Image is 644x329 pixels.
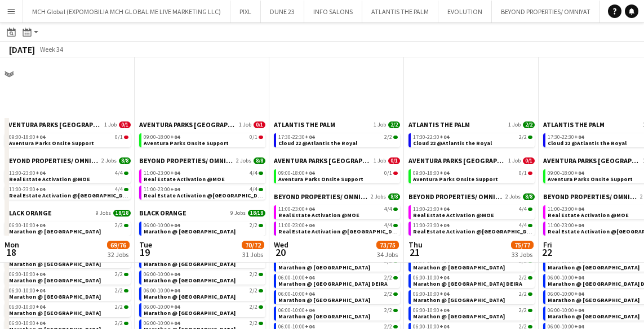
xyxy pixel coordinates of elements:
a: 11:00-23:00+044/4Real Estate Activation @[GEOGRAPHIC_DATA] [9,186,128,199]
span: BLACK ORANGE [5,209,52,217]
span: 2/2 [519,259,527,264]
button: INFO SALONS [304,1,362,22]
a: 06:00-10:00+042/2Marathon @ [GEOGRAPHIC_DATA] [144,303,263,316]
span: 2/2 [250,288,257,294]
a: BEYOND PROPERTIES/ OMNIYAT2 Jobs8/8 [408,192,535,201]
span: Cloud 22 @Atlantis the Royal [278,139,357,147]
div: BEYOND PROPERTIES/ OMNIYAT2 Jobs8/811:00-23:00+044/4Real Estate Activation @MOE11:00-23:00+044/4R... [274,192,400,245]
a: AVENTURA PARKS [GEOGRAPHIC_DATA]1 Job0/1 [139,120,265,129]
span: 2/2 [259,305,263,309]
span: 06:00-10:00 [9,288,45,294]
span: +04 [35,169,45,177]
a: 11:00-23:00+044/4Real Estate Activation @[GEOGRAPHIC_DATA] [144,186,263,199]
span: Aventura Parks Onsite Support [9,139,94,147]
span: 2/2 [259,322,263,325]
a: 06:00-10:00+042/2Marathon @ [GEOGRAPHIC_DATA] [278,307,398,319]
span: Marathon @ CITY CENTRE DEIRA [413,280,522,287]
span: 2/2 [115,321,123,326]
span: 4/4 [384,206,392,212]
span: 06:00-10:00 [9,304,45,310]
span: 8/8 [523,193,535,200]
span: Marathon @ FESTIVAL CITY MALL [9,260,101,268]
div: ATLANTIS THE PALM1 Job2/217:30-22:30+042/2Cloud 22 @Atlantis the Royal [274,120,400,156]
a: BEYOND PROPERTIES/ OMNIYAT2 Jobs8/8 [5,156,131,165]
a: 06:00-10:00+042/2Marathon @ [GEOGRAPHIC_DATA] [9,222,128,235]
span: 06:00-10:00 [9,321,45,326]
a: 06:00-10:00+042/2Marathon @ [GEOGRAPHIC_DATA] [9,271,128,283]
span: 4/4 [528,208,532,211]
div: BEYOND PROPERTIES/ OMNIYAT2 Jobs8/811:00-23:00+044/4Real Estate Activation @MOE11:00-23:00+044/4R... [408,192,535,245]
span: Cloud 22 @Atlantis the Royal [548,139,627,147]
a: 06:00-10:00+042/2Marathon @ [GEOGRAPHIC_DATA] DEIRA [278,274,398,287]
span: 11:00-23:00 [9,187,45,192]
a: BLACK ORANGE9 Jobs18/18 [5,209,131,217]
a: ATLANTIS THE PALM1 Job2/2 [408,120,535,129]
span: 4/4 [124,188,128,191]
span: 0/1 [384,170,392,176]
span: 17:30-22:30 [278,134,314,140]
div: BEYOND PROPERTIES/ OMNIYAT2 Jobs8/811:00-23:00+044/4Real Estate Activation @MOE11:00-23:00+044/4R... [139,156,265,209]
span: 06:00-10:00 [278,308,314,313]
span: 4/4 [115,187,123,192]
span: 0/1 [528,172,532,175]
span: 06:00-10:00 [413,308,449,313]
span: 4/4 [393,224,398,227]
span: 9 Jobs [230,210,246,217]
span: Real Estate Activation @MOE [413,211,494,219]
span: +04 [305,205,314,213]
span: Marathon @ DUBAI HILLS MALL [278,264,370,271]
span: 2/2 [384,275,392,281]
a: 11:00-23:00+044/4Real Estate Activation @[GEOGRAPHIC_DATA] [413,222,532,235]
span: +04 [35,303,45,310]
span: Marathon @ DUBAI HILLS MALL [9,228,101,235]
span: 1 Job [239,121,251,128]
span: +04 [35,222,45,229]
span: 06:00-10:00 [548,308,584,313]
span: 2/2 [124,305,128,309]
span: 06:00-10:00 [9,223,45,228]
span: 11:00-23:00 [9,170,45,176]
a: 06:00-10:00+042/2Marathon @ [GEOGRAPHIC_DATA] [413,258,532,271]
span: 2/2 [259,224,263,227]
span: ATLANTIS THE PALM [408,120,470,129]
span: 11:00-23:00 [278,206,314,212]
span: 11:00-23:00 [144,170,180,176]
span: AVENTURA PARKS DUBAI [543,156,641,165]
span: 2/2 [115,304,123,310]
span: Marathon @ FESTIVAL PLAZA [278,313,370,320]
span: BEYOND PROPERTIES/ OMNIYAT [274,192,368,201]
span: 06:00-10:00 [144,321,180,326]
span: 2/2 [528,136,532,139]
span: 09:00-18:00 [278,170,314,176]
div: AVENTURA PARKS [GEOGRAPHIC_DATA]1 Job0/109:00-18:00+040/1Aventura Parks Onsite Support [5,120,131,156]
span: +04 [170,287,180,294]
span: BEYOND PROPERTIES/ OMNIYAT [408,192,503,201]
a: 06:00-10:00+042/2Marathon @ [GEOGRAPHIC_DATA] [413,290,532,303]
a: BEYOND PROPERTIES/ OMNIYAT2 Jobs8/8 [139,156,265,165]
span: 06:00-10:00 [278,275,314,281]
span: 2/2 [388,121,400,128]
span: 2/2 [519,308,527,313]
span: BEYOND PROPERTIES/ OMNIYAT [5,156,99,165]
span: 2/2 [250,321,257,326]
span: 11:00-23:00 [548,206,584,212]
span: 2/2 [519,291,527,297]
a: ATLANTIS THE PALM1 Job2/2 [274,120,400,129]
a: 06:00-10:00+042/2Marathon @ [GEOGRAPHIC_DATA] [413,307,532,319]
span: 2/2 [115,223,123,228]
span: 4/4 [250,170,257,176]
span: +04 [439,307,449,314]
span: 2/2 [393,309,398,312]
span: +04 [170,271,180,278]
span: 0/1 [523,157,535,164]
div: AVENTURA PARKS [GEOGRAPHIC_DATA]1 Job0/109:00-18:00+040/1Aventura Parks Onsite Support [408,156,535,192]
a: AVENTURA PARKS [GEOGRAPHIC_DATA]1 Job0/1 [408,156,535,165]
a: 06:00-10:00+042/2Marathon @ [GEOGRAPHIC_DATA] [278,290,398,303]
span: +04 [35,186,45,193]
span: Marathon @ FESTIVAL PLAZA [144,277,236,284]
span: AVENTURA PARKS DUBAI [274,156,371,165]
span: BEYOND PROPERTIES/ OMNIYAT [543,192,638,201]
span: Aventura Parks Onsite Support [278,175,363,183]
span: Real Estate Activation @Nakheel mall [9,192,135,199]
span: Marathon @ DUBAI HILLS MALL [548,264,639,271]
